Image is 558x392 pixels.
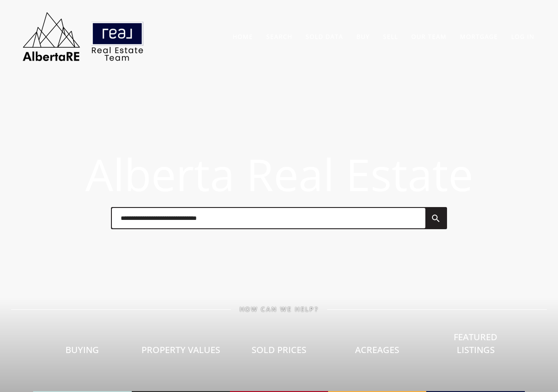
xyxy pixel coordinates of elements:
[454,331,497,356] span: Featured Listings
[411,32,447,41] a: Our Team
[306,32,343,41] a: Sold Data
[355,344,399,356] span: Acreages
[356,32,370,41] a: Buy
[17,9,149,64] img: AlbertaRE Real Estate Team | Real Broker
[65,344,99,356] span: Buying
[426,300,524,392] a: Featured Listings
[33,313,131,392] a: Buying
[230,313,328,392] a: Sold Prices
[233,32,253,41] a: Home
[252,344,306,356] span: Sold Prices
[266,32,292,41] a: Search
[511,32,535,41] a: Log In
[328,313,426,392] a: Acreages
[460,32,498,41] a: Mortgage
[383,32,398,41] a: Sell
[141,344,220,356] span: Property Values
[132,313,230,392] a: Property Values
